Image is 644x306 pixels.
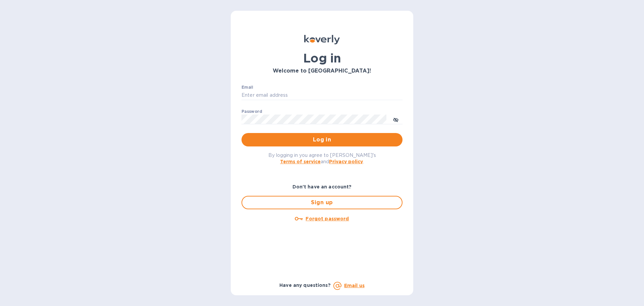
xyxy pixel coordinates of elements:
[344,283,365,288] a: Email us
[247,136,397,144] span: Log in
[292,184,352,189] b: Don't have an account?
[241,51,402,65] h1: Log in
[389,113,402,126] button: toggle password visibility
[279,282,331,288] b: Have any questions?
[241,133,402,146] button: Log in
[241,196,402,209] button: Sign up
[248,199,396,207] span: Sign up
[241,85,253,89] label: Email
[241,90,402,100] input: Enter email address
[329,159,363,164] a: Privacy policy
[268,152,376,164] span: By logging in you agree to [PERSON_NAME]'s and .
[241,110,262,114] label: Password
[304,35,340,44] img: Koverly
[280,159,321,164] a: Terms of service
[241,68,402,74] h3: Welcome to [GEOGRAPHIC_DATA]!
[306,216,349,221] u: Forgot password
